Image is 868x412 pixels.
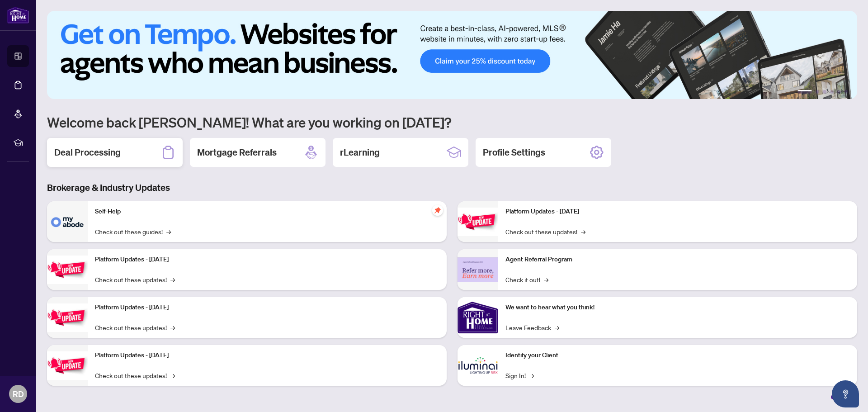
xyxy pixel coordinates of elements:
[340,146,380,159] h2: rLearning
[47,351,88,380] img: Platform Updates - July 8, 2025
[47,201,88,242] img: Self-Help
[505,227,585,237] a: Check out these updates!→
[458,257,498,282] img: Agent Referral Program
[166,227,171,237] span: →
[837,90,841,94] button: 5
[823,90,826,94] button: 3
[505,322,559,332] a: Leave Feedback→
[458,208,498,236] img: Platform Updates - June 23, 2025
[95,275,175,284] a: Check out these updates!→
[54,146,121,159] h2: Deal Processing
[170,275,175,284] span: →
[432,205,443,216] span: pushpin
[832,380,859,407] button: Open asap
[95,370,175,380] a: Check out these updates!→
[95,350,439,360] p: Platform Updates - [DATE]
[47,181,857,194] h3: Brokerage & Industry Updates
[581,227,585,237] span: →
[458,297,498,338] img: We want to hear what you think!
[170,322,175,332] span: →
[95,255,439,265] p: Platform Updates - [DATE]
[797,90,812,94] button: 1
[95,207,439,217] p: Self-Help
[47,11,857,99] img: Slide 0
[505,255,850,265] p: Agent Referral Program
[483,146,545,159] h2: Profile Settings
[505,303,850,313] p: We want to hear what you think!
[170,370,175,380] span: →
[458,345,498,386] img: Identify your Client
[13,388,24,400] span: RD
[529,370,534,380] span: →
[505,350,850,360] p: Identify your Client
[816,90,819,94] button: 2
[47,114,857,131] h1: Welcome back [PERSON_NAME]! What are you working on [DATE]?
[844,90,848,94] button: 6
[544,275,548,284] span: →
[47,303,88,332] img: Platform Updates - July 21, 2025
[95,303,439,313] p: Platform Updates - [DATE]
[555,322,559,332] span: →
[95,322,175,332] a: Check out these updates!→
[7,7,29,24] img: logo
[95,227,171,237] a: Check out these guides!→
[505,207,850,217] p: Platform Updates - [DATE]
[47,256,88,284] img: Platform Updates - September 16, 2025
[505,370,534,380] a: Sign In!→
[830,90,834,94] button: 4
[197,146,277,159] h2: Mortgage Referrals
[505,275,548,284] a: Check it out!→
